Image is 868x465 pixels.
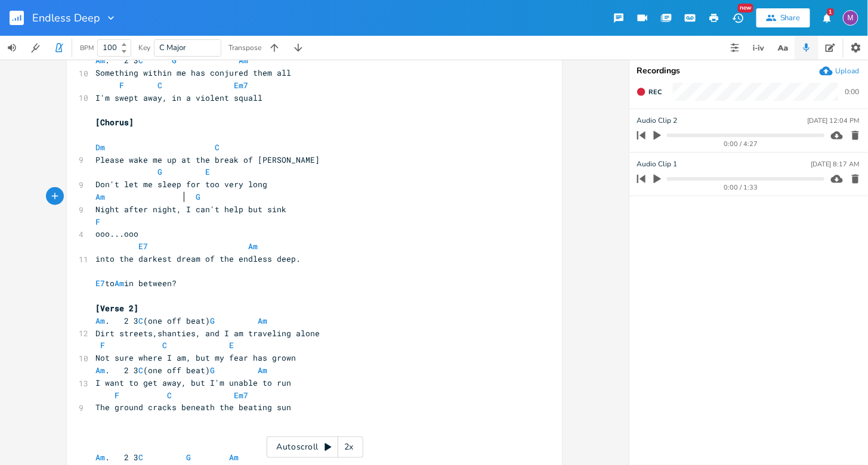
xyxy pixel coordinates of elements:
[258,365,267,376] span: Am
[138,44,150,51] div: Key
[248,241,258,252] span: Am
[95,228,138,239] span: ooo...ooo
[267,436,363,458] div: Autoscroll
[756,8,810,27] button: Share
[115,390,119,401] span: F
[820,64,860,77] button: Upload
[138,315,143,326] span: C
[843,10,858,26] div: melindameshad
[780,13,801,23] div: Share
[229,340,234,351] span: E
[632,82,666,101] button: Rec
[196,191,200,202] span: G
[119,80,124,91] span: F
[836,66,860,76] div: Upload
[95,452,105,463] span: Am
[167,390,172,401] span: C
[258,315,267,326] span: Am
[338,436,360,458] div: 2x
[95,365,105,376] span: Am
[815,7,839,29] button: 1
[811,161,860,168] div: [DATE] 8:17 AM
[172,55,177,66] span: G
[637,115,677,126] span: Audio Clip 2
[95,117,134,128] span: [Chorus]
[95,278,105,289] span: E7
[95,67,291,78] span: Something within me has conjured them all
[95,55,105,66] span: Am
[95,191,105,202] span: Am
[100,340,105,351] span: F
[80,45,94,51] div: BPM
[239,55,248,66] span: Am
[95,352,296,363] span: Not sure where I am, but my fear has grown
[234,80,248,91] span: Em7
[215,142,220,153] span: C
[827,8,834,15] div: 1
[95,154,320,165] span: Please wake me up at the break of [PERSON_NAME]
[726,7,750,29] button: New
[95,179,267,190] span: Don't let me sleep for too very long
[95,92,262,103] span: I'm swept away, in a violent squall
[95,216,100,227] span: F
[738,4,753,13] div: New
[138,241,148,252] span: E7
[159,42,186,53] span: C Major
[162,340,167,351] span: C
[95,55,253,66] span: . 2 3
[115,278,124,289] span: Am
[95,142,105,153] span: Dm
[138,55,143,66] span: C
[95,402,291,413] span: The ground cracks beneath the beating sun
[657,184,824,191] div: 0:00 / 1:33
[95,253,301,264] span: into the darkest dream of the endless deep.
[95,204,286,215] span: Night after night, I can't help but sink
[186,452,191,463] span: G
[95,278,177,289] span: to in between?
[808,117,860,124] div: [DATE] 12:04 PM
[657,141,824,147] div: 0:00 / 4:27
[210,315,215,326] span: G
[157,80,162,91] span: C
[138,452,143,463] span: C
[32,13,100,23] span: Endless Deep
[637,67,861,75] div: Recordings
[210,365,215,376] span: G
[157,166,162,177] span: G
[229,452,239,463] span: Am
[138,365,143,376] span: C
[637,159,677,170] span: Audio Clip 1
[95,365,272,376] span: . 2 3 (one off beat)
[95,315,105,326] span: Am
[648,88,662,97] span: Rec
[95,315,272,326] span: . 2 3 (one off beat)
[205,166,210,177] span: E
[95,303,138,314] span: [Verse 2]
[228,44,261,51] div: Transpose
[845,88,860,95] div: 0:00
[234,390,248,401] span: Em7
[843,4,858,32] button: M
[95,377,291,388] span: I want to get away, but I'm unable to run
[95,328,320,339] span: Dirt streets,shanties, and I am traveling alone
[95,452,243,463] span: . 2 3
